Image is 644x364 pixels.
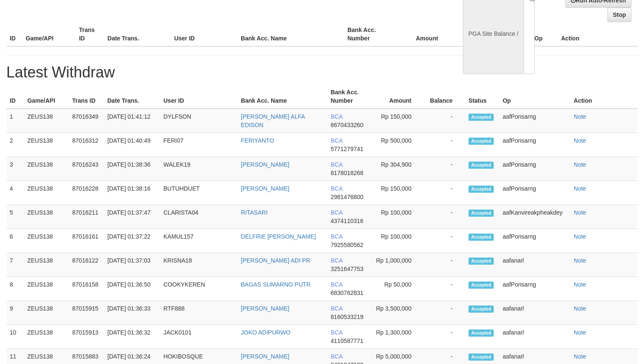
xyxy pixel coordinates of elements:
td: 87016158 [69,277,104,301]
a: [PERSON_NAME] [241,185,289,192]
a: Note [574,137,586,144]
td: 87016228 [69,181,104,205]
td: Rp 100,000 [372,205,424,229]
th: Balance [424,85,466,109]
span: BCA [330,257,342,264]
td: [DATE] 01:37:03 [104,253,160,277]
span: 3251647753 [330,266,363,272]
a: BAGAS SUMARNO PUTR [241,281,311,288]
th: Action [558,22,638,46]
th: Bank Acc. Number [344,22,397,46]
td: ZEUS138 [24,253,69,277]
th: Game/API [24,85,69,109]
th: Game/API [22,22,76,46]
span: 4374110316 [330,218,363,224]
td: 5 [6,205,24,229]
td: Rp 500,000 [372,133,424,157]
td: 10 [6,325,24,349]
td: WALEK19 [160,157,237,181]
td: [DATE] 01:40:49 [104,133,160,157]
td: 87015915 [69,301,104,325]
th: Op [531,22,558,46]
th: Trans ID [76,22,104,46]
span: Accepted [468,353,494,361]
td: [DATE] 01:38:36 [104,157,160,181]
td: aafPonsarng [499,109,570,133]
td: aafanarl [499,301,570,325]
td: [DATE] 01:37:22 [104,229,160,253]
td: ZEUS138 [24,205,69,229]
td: Rp 100,000 [372,229,424,253]
th: Trans ID [69,85,104,109]
td: - [424,205,466,229]
td: JACK0101 [160,325,237,349]
a: Note [574,233,586,240]
td: 87016211 [69,205,104,229]
span: Accepted [468,210,494,217]
span: Accepted [468,114,494,121]
td: aafPonsarng [499,133,570,157]
td: RTF888 [160,301,237,325]
td: aafanarl [499,325,570,349]
th: Date Trans. [104,22,170,46]
a: Note [574,113,586,120]
td: - [424,253,466,277]
th: Amount [397,22,451,46]
span: 5771279741 [330,146,363,152]
span: 8178018268 [330,170,363,176]
td: ZEUS138 [24,277,69,301]
a: Stop [607,8,631,22]
td: aafKanvireakpheakdey [499,205,570,229]
td: [DATE] 01:38:16 [104,181,160,205]
td: - [424,109,466,133]
a: Note [574,281,586,288]
h1: Latest Withdraw [6,64,638,81]
a: DELFRIE [PERSON_NAME] [241,233,316,240]
th: Balance [451,22,500,46]
a: [PERSON_NAME] ALFA EDISON [241,113,305,128]
td: 1 [6,109,24,133]
th: ID [6,85,24,109]
td: - [424,301,466,325]
span: Accepted [468,282,494,289]
span: BCA [330,161,342,168]
td: 87016312 [69,133,104,157]
td: aafPonsarng [499,181,570,205]
span: Accepted [468,162,494,169]
th: Date Trans. [104,85,160,109]
td: KRISNA18 [160,253,237,277]
a: Note [574,257,586,264]
td: - [424,157,466,181]
span: Accepted [468,258,494,265]
th: Bank Acc. Name [237,22,344,46]
td: BUTUHDUET [160,181,237,205]
td: Rp 150,000 [372,181,424,205]
span: Accepted [468,138,494,145]
span: 4110587771 [330,337,363,344]
span: Accepted [468,306,494,313]
td: Rp 1,000,000 [372,253,424,277]
span: Accepted [468,234,494,241]
td: ZEUS138 [24,109,69,133]
a: Note [574,353,586,360]
td: [DATE] 01:36:33 [104,301,160,325]
td: 3 [6,157,24,181]
td: [DATE] 01:36:32 [104,325,160,349]
th: User ID [160,85,237,109]
td: 87016161 [69,229,104,253]
a: Note [574,305,586,312]
a: [PERSON_NAME] ADI PR [241,257,310,264]
td: Rp 150,000 [372,109,424,133]
span: Accepted [468,329,494,337]
td: [DATE] 01:41:12 [104,109,160,133]
td: - [424,181,466,205]
td: FERI07 [160,133,237,157]
a: Note [574,329,586,336]
td: KAMUL157 [160,229,237,253]
td: aafPonsarng [499,229,570,253]
th: Bank Acc. Name [237,85,327,109]
th: User ID [171,22,237,46]
td: [DATE] 01:37:47 [104,205,160,229]
span: 8160533219 [330,314,363,320]
td: aafPonsarng [499,277,570,301]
